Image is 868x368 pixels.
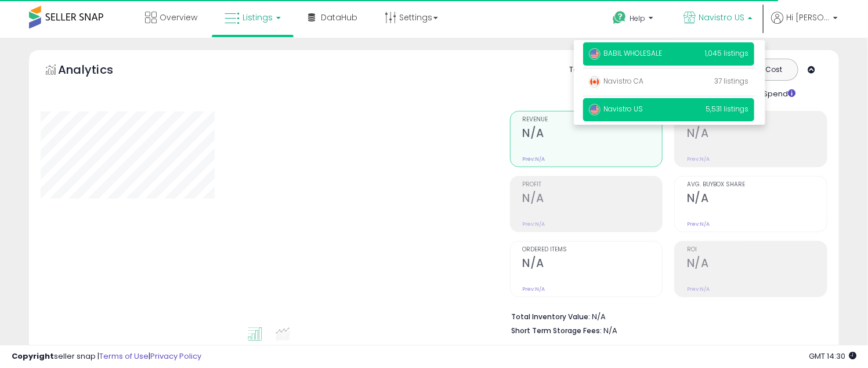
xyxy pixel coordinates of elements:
[243,12,273,23] span: Listings
[589,76,601,88] img: canada.png
[589,104,601,116] img: usa.png
[569,64,614,75] div: Totals For
[523,286,545,293] small: Prev: N/A
[687,156,710,163] small: Prev: N/A
[604,325,618,336] span: N/A
[589,48,601,60] img: usa.png
[687,182,827,188] span: Avg. Buybox Share
[99,351,149,362] a: Terms of Use
[523,127,663,142] h2: N/A
[512,312,591,322] b: Total Inventory Value:
[523,192,663,207] h2: N/A
[523,221,545,228] small: Prev: N/A
[523,182,663,188] span: Profit
[12,351,201,362] div: seller snap | |
[630,13,645,23] span: Help
[512,326,602,335] b: Short Term Storage Fees:
[687,127,827,142] h2: N/A
[512,309,819,323] li: N/A
[705,48,748,58] span: 1,045 listings
[771,12,838,38] a: Hi [PERSON_NAME]
[687,257,827,272] h2: N/A
[687,247,827,253] span: ROI
[523,117,663,123] span: Revenue
[12,351,54,362] strong: Copyright
[687,221,710,228] small: Prev: N/A
[603,2,665,38] a: Help
[589,104,643,114] span: Navistro US
[58,62,136,81] h5: Analytics
[523,247,663,253] span: Ordered Items
[612,10,627,25] i: Get Help
[589,76,643,86] span: Navistro CA
[160,12,197,23] span: Overview
[809,351,856,362] span: 2025-10-13 14:30 GMT
[714,76,748,86] span: 37 listings
[687,286,710,293] small: Prev: N/A
[321,12,357,23] span: DataHub
[523,156,545,163] small: Prev: N/A
[687,192,827,207] h2: N/A
[706,104,748,114] span: 5,531 listings
[786,12,830,23] span: Hi [PERSON_NAME]
[523,257,663,272] h2: N/A
[699,12,744,23] span: Navistro US
[150,351,201,362] a: Privacy Policy
[589,48,662,58] span: BABIL WHOLESALE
